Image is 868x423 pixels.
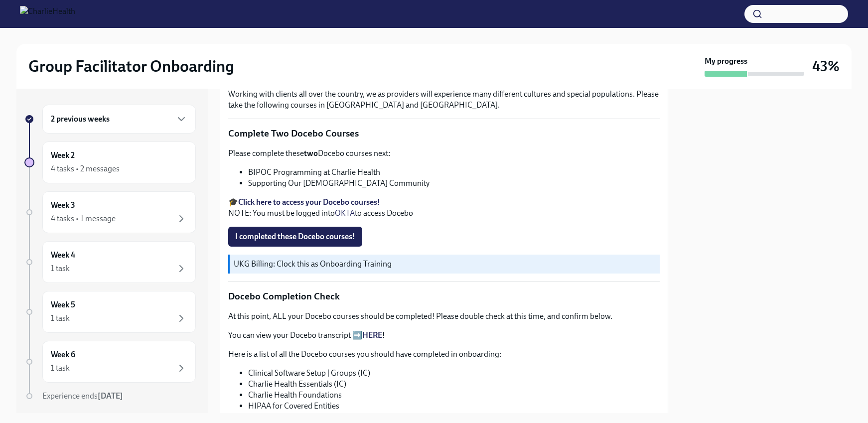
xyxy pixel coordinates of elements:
div: 4 tasks • 1 message [51,213,116,224]
a: Week 51 task [24,291,196,333]
strong: My progress [705,56,747,67]
p: You can view your Docebo transcript ➡️ ! [228,330,660,341]
p: At this point, ALL your Docebo courses should be completed! Please double check at this time, and... [228,311,660,322]
p: 🎓 NOTE: You must be logged into to access Docebo [228,197,660,219]
li: HIPAA for Covered Entities [248,401,660,412]
h6: Week 4 [51,250,75,261]
h6: Week 3 [51,200,75,211]
a: Week 24 tasks • 2 messages [24,141,196,183]
h2: Group Facilitator Onboarding [28,56,234,76]
p: Working with clients all over the country, we as providers will experience many different culture... [228,89,660,111]
p: UKG Billing: Clock this as Onboarding Training [234,259,656,270]
div: 1 task [51,363,70,374]
h6: Week 5 [51,299,75,310]
h3: 43% [812,57,840,75]
div: 1 task [51,313,70,324]
li: BIPOC Programming at Charlie Health [248,167,660,178]
p: Complete Two Docebo Courses [228,127,660,140]
span: I completed these Docebo courses! [235,232,355,242]
li: Core Compliance [248,412,660,423]
div: 2 previous weeks [42,105,196,134]
p: Docebo Completion Check [228,290,660,303]
strong: two [304,148,318,158]
a: Week 61 task [24,341,196,383]
h6: Week 2 [51,150,75,161]
a: Week 41 task [24,241,196,283]
a: HERE [362,330,382,340]
li: Clinical Software Setup | Groups (IC) [248,368,660,379]
a: OKTA [335,208,355,218]
h6: Week 6 [51,349,75,360]
img: CharlieHealth [20,6,75,22]
div: 4 tasks • 2 messages [51,163,120,174]
a: Click here to access your Docebo courses! [238,197,380,207]
p: Here is a list of all the Docebo courses you should have completed in onboarding: [228,349,660,360]
span: Experience ends [42,391,123,401]
strong: [DATE] [98,391,123,401]
li: Supporting Our [DEMOGRAPHIC_DATA] Community [248,178,660,189]
div: 1 task [51,263,70,274]
h6: 2 previous weeks [51,114,110,125]
li: Charlie Health Essentials (IC) [248,379,660,390]
p: Please complete these Docebo courses next: [228,148,660,159]
li: Charlie Health Foundations [248,390,660,401]
a: Week 34 tasks • 1 message [24,191,196,233]
button: I completed these Docebo courses! [228,227,362,247]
